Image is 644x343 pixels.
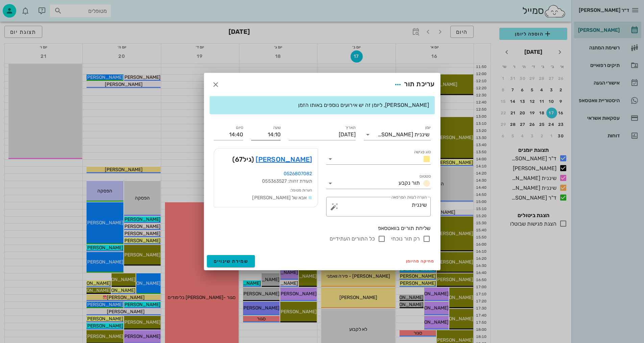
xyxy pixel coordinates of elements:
[298,102,429,108] span: [PERSON_NAME], ליומן זה יש אירועים נוספים באותו הזמן
[414,150,431,155] label: סוג פגישה
[273,125,281,130] label: שעה
[378,132,429,138] div: שיננית [PERSON_NAME]
[406,259,435,264] span: מחיקה מהיומן
[256,154,312,165] a: [PERSON_NAME]
[290,188,312,192] small: הערות מטופל:
[214,258,248,264] span: שמירת שינויים
[207,255,255,267] button: שמירת שינויים
[392,78,434,91] div: עריכת תור
[235,155,243,163] span: 67
[219,178,312,185] div: תעודת זהות: 055363527
[345,125,356,130] label: תאריך
[284,171,312,177] a: 0526807082
[399,180,420,186] span: תור נקבע
[232,154,254,165] span: (גיל )
[214,225,431,232] div: שליחת תורים בוואטסאפ
[326,178,431,189] div: סטטוסתור נקבע
[364,129,431,140] div: יומןשיננית [PERSON_NAME]
[420,174,431,179] label: סטטוס
[403,256,437,266] button: מחיקה מהיומן
[236,125,243,130] label: סיום
[391,235,420,242] label: רק תור נוכחי
[330,235,375,242] label: כל התורים העתידיים
[425,125,431,130] label: יומן
[391,195,426,200] label: הערה לצוות המרפאה
[252,195,307,201] span: אבא של [PERSON_NAME]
